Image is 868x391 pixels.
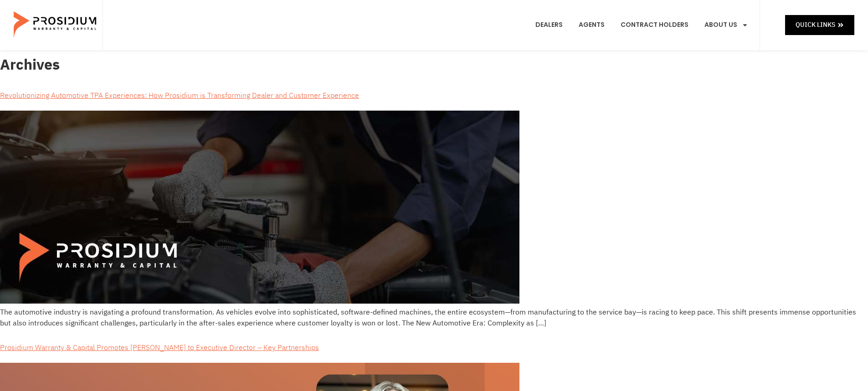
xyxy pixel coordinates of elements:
a: About Us [698,8,755,42]
nav: Menu [529,8,755,42]
a: Quick Links [785,15,854,35]
a: Contract Holders [614,8,695,42]
a: Agents [572,8,611,42]
a: Dealers [529,8,570,42]
span: Quick Links [796,19,835,30]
